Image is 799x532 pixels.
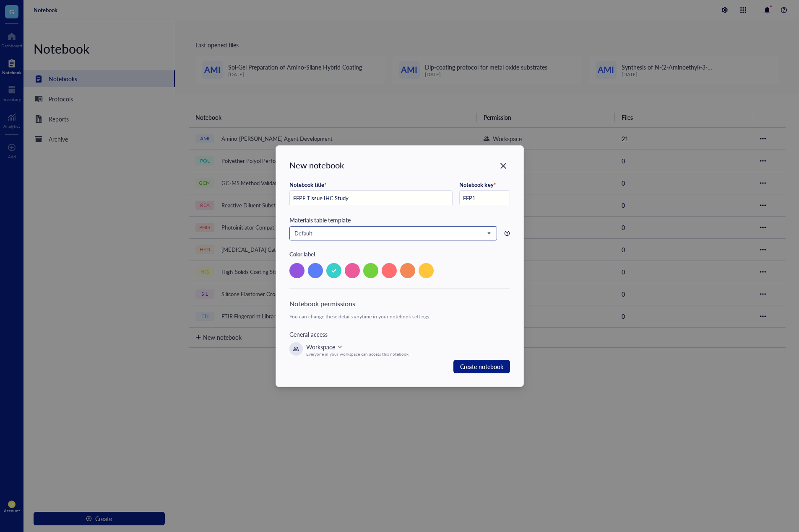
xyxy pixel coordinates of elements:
div: Materials table template [289,215,510,225]
input: Notebook key [460,191,509,206]
div: Notebook title [289,181,327,189]
div: Notebook key [459,181,496,189]
div: New notebook [289,159,344,171]
span: Default [294,230,490,237]
div: You can change these details anytime in your notebook settings. [289,314,510,320]
div: Color label [289,251,510,258]
div: Workspace [306,342,335,351]
div: General access [289,330,510,339]
div: Everyone in your workspace can access this notebook [306,351,409,356]
span: Create notebook [460,362,503,372]
input: Notebook title [290,191,453,206]
button: Create notebook [453,360,510,373]
button: Close [497,159,510,173]
span: Close [497,161,510,171]
div: Notebook permissions [289,299,510,309]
